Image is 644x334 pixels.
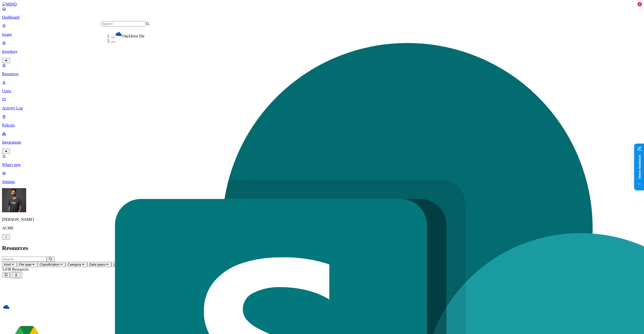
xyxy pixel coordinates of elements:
[2,267,29,271] span: 5,038 Resources
[2,226,642,230] p: ACME
[2,257,47,262] input: Search
[2,245,642,252] h2: Resources
[2,140,642,145] p: Integrations
[2,2,642,7] a: MIND
[2,89,642,93] p: Users
[3,284,632,288] div: Kind
[2,72,642,76] p: Resources
[2,162,642,167] p: What's new
[637,2,642,7] div: 2
[2,63,642,76] a: Resources
[2,123,642,128] p: Policies
[2,217,642,222] p: [PERSON_NAME]
[2,106,642,110] p: Activity Log
[67,263,81,266] span: Category
[122,34,144,38] span: OneDrive file
[4,263,11,266] span: Kind
[3,303,10,310] img: onedrive
[40,263,60,266] span: Classification
[2,24,642,37] a: Issues
[2,154,642,167] a: What's new
[2,7,642,20] a: Dashboard
[115,30,122,37] img: onedrive
[2,132,642,153] a: Integrations
[19,263,31,266] span: File type
[2,49,642,54] p: Inventory
[2,80,642,93] a: Users
[2,114,642,128] a: Policies
[2,171,642,184] a: Settings
[2,2,17,7] img: MIND
[2,32,642,37] p: Issues
[2,180,642,184] p: Settings
[2,41,642,62] a: Inventory
[101,21,146,26] input: Search
[89,263,105,266] span: Data types
[2,97,642,110] a: Activity Log
[2,15,642,20] p: Dashboard
[2,188,26,212] img: Amit Cohen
